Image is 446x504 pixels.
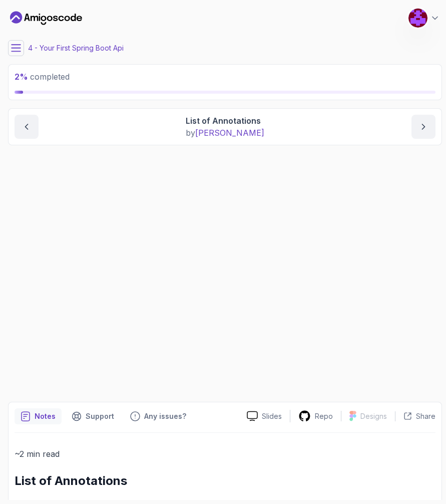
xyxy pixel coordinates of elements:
p: Support [86,411,114,421]
p: Repo [315,411,333,421]
p: Notes [35,411,56,421]
a: Dashboard [10,10,82,26]
p: Share [416,411,435,421]
button: Share [395,411,435,421]
a: Slides [239,411,290,421]
span: [PERSON_NAME] [195,128,264,138]
span: completed [15,72,70,82]
button: Support button [66,408,120,424]
button: previous content [15,115,39,139]
p: by [186,127,264,139]
button: next content [411,115,435,139]
span: 2 % [15,72,28,82]
img: user profile image [408,9,427,28]
p: Any issues? [144,411,186,421]
p: List of Annotations [186,115,264,127]
h2: List of Annotations [15,473,435,489]
button: notes button [15,408,62,424]
button: Feedback button [124,408,192,424]
p: Slides [262,411,282,421]
button: user profile image [408,8,440,28]
a: Repo [290,410,341,422]
p: Designs [360,411,387,421]
p: ~2 min read [15,447,435,461]
p: 4 - Your First Spring Boot Api [28,43,124,53]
